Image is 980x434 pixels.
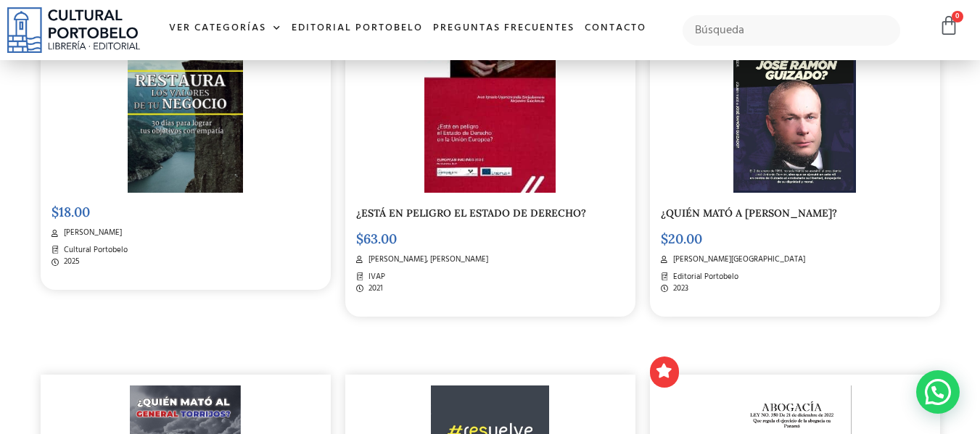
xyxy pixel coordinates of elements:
[580,13,651,44] a: Contacto
[365,271,385,283] span: IVAP
[365,283,383,295] span: 2021
[428,13,580,44] a: Preguntas frecuentes
[424,19,556,193] img: 9788477776079
[661,206,837,220] a: ¿QUIÉN MATÓ A [PERSON_NAME]?
[661,230,668,247] span: $
[365,254,488,266] span: [PERSON_NAME], [PERSON_NAME]
[52,204,59,220] span: $
[661,230,702,247] bdi: 20.00
[670,254,805,266] span: [PERSON_NAME][GEOGRAPHIC_DATA]
[356,230,363,247] span: $
[287,13,428,44] a: Editorial Portobelo
[52,204,90,220] bdi: 18.00
[60,256,80,268] span: 2025
[356,230,397,247] bdi: 63.00
[952,11,963,22] span: 0
[60,227,122,239] span: [PERSON_NAME]
[916,370,960,414] div: WhatsApp contact
[733,19,856,193] img: PORTADA ARMADA COCHEZ_page-0001
[356,206,586,220] a: ¿ESTÁ EN PELIGRO EL ESTADO DE DERECHO?
[670,271,738,283] span: Editorial Portobelo
[670,283,688,295] span: 2023
[683,15,901,46] input: Búsqueda
[164,13,287,44] a: Ver Categorías
[128,19,243,193] img: portada libro Raiza Rodriguez
[939,15,959,36] a: 0
[60,244,128,256] span: Cultural Portobelo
